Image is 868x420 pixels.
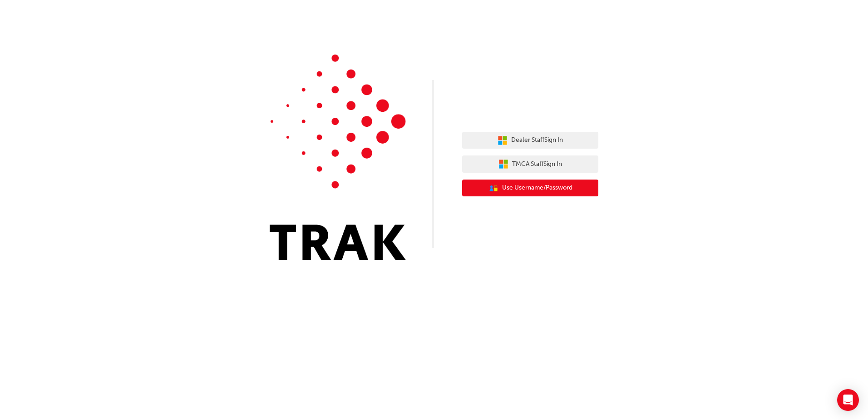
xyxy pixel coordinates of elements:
button: Use Username/Password [462,180,598,197]
div: Open Intercom Messenger [837,389,859,411]
img: Trak [270,55,406,260]
button: Dealer StaffSign In [462,132,598,149]
span: Use Username/Password [502,183,572,193]
span: Dealer Staff Sign In [511,135,563,145]
span: TMCA Staff Sign In [512,159,562,170]
button: TMCA StaffSign In [462,155,598,173]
